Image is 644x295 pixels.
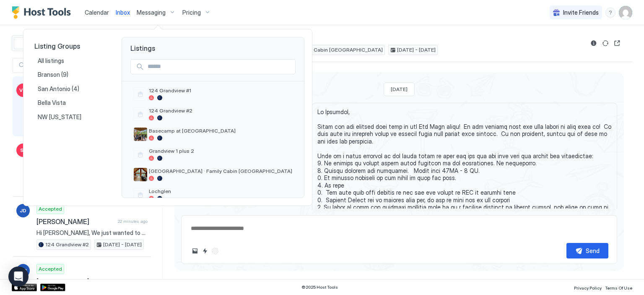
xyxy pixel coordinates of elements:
[38,113,83,121] span: NW [US_STATE]
[149,148,292,154] span: Grandview 1 plus 2
[149,128,292,134] span: Basecamp at [GEOGRAPHIC_DATA]
[38,71,61,78] span: Branson
[38,57,65,65] span: All listings
[149,107,292,114] span: 124 Grandview #2
[38,99,67,107] span: Bella Vista
[149,188,292,194] span: Lochglen
[38,85,72,93] span: San Antonio
[61,71,68,78] span: (9)
[134,128,147,141] div: listing image
[34,42,108,50] span: Listing Groups
[149,87,292,94] span: 124 Grandview #1
[144,60,295,74] input: Input Field
[8,266,29,287] div: Open Intercom Messenger
[134,168,147,181] div: listing image
[122,37,304,52] span: Listings
[149,168,292,174] span: [GEOGRAPHIC_DATA] · Family Cabin [GEOGRAPHIC_DATA]
[72,85,79,93] span: (4)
